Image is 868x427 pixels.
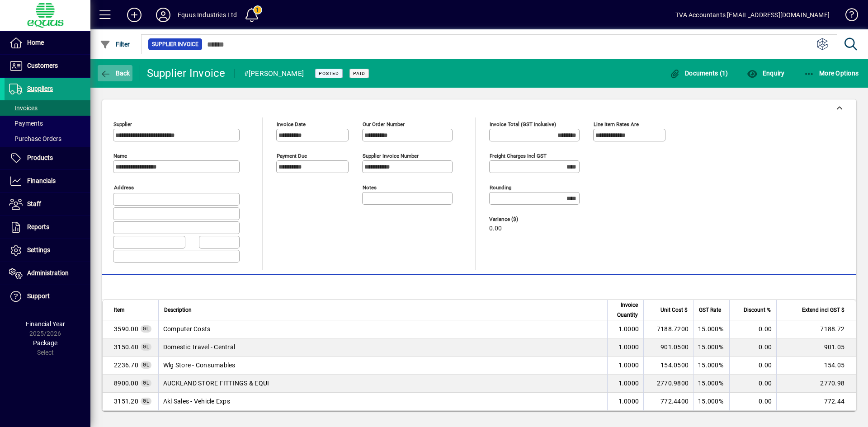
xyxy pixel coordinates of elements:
[729,357,776,375] td: 0.00
[114,379,138,388] span: AUCKLAND STORE FITTINGS & EQUI
[643,338,693,357] td: 901.0500
[149,7,178,23] button: Profile
[158,357,607,375] td: Wlg Store - Consumables
[5,239,90,262] a: Settings
[607,357,643,375] td: 1.0000
[747,70,784,77] span: Enquiry
[158,320,607,338] td: Computer Costs
[729,320,776,338] td: 0.00
[114,361,138,370] span: Wlg Store - Consumables
[489,216,543,222] span: Variance ($)
[490,184,511,191] mat-label: Rounding
[158,393,607,411] td: Akl Sales - Vehicle Exps
[643,393,693,411] td: 772.4400
[5,55,90,77] a: Customers
[27,200,41,207] span: Staff
[353,70,365,76] span: Paid
[114,397,138,406] span: Akl Sales - Vehicle Exps
[152,40,198,49] span: Supplier Invoice
[277,153,307,159] mat-label: Payment due
[9,120,43,127] span: Payments
[776,375,856,393] td: 2770.98
[114,305,125,315] span: Item
[776,320,856,338] td: 7188.72
[5,216,90,239] a: Reports
[5,32,90,54] a: Home
[693,393,729,411] td: 15.000%
[5,170,90,192] a: Financials
[90,65,140,81] app-page-header-button: Back
[26,320,65,328] span: Financial Year
[363,121,405,127] mat-label: Our order number
[114,324,138,333] span: Computer Costs
[178,8,237,22] div: Equus Industries Ltd
[607,393,643,411] td: 1.0000
[33,339,57,347] span: Package
[143,326,149,331] span: GL
[27,62,58,69] span: Customers
[5,285,90,308] a: Support
[244,66,304,81] div: #[PERSON_NAME]
[490,153,547,159] mat-label: Freight charges incl GST
[98,65,132,81] button: Back
[693,357,729,375] td: 15.000%
[143,344,149,349] span: GL
[729,393,776,411] td: 0.00
[5,116,90,131] a: Payments
[27,246,50,253] span: Settings
[744,305,771,315] span: Discount %
[143,380,149,385] span: GL
[27,39,44,46] span: Home
[113,121,132,127] mat-label: Supplier
[839,2,857,31] a: Knowledge Base
[158,338,607,357] td: Domestic Travel - Central
[693,375,729,393] td: 15.000%
[776,338,856,357] td: 901.05
[699,305,721,315] span: GST Rate
[594,121,639,127] mat-label: Line item rates are
[607,320,643,338] td: 1.0000
[607,375,643,393] td: 1.0000
[643,320,693,338] td: 7188.7200
[670,70,728,77] span: Documents (1)
[277,121,306,127] mat-label: Invoice date
[114,343,138,352] span: Domestic Travel - Central
[9,135,61,142] span: Purchase Orders
[729,338,776,357] td: 0.00
[776,357,856,375] td: 154.05
[120,7,149,23] button: Add
[27,177,56,184] span: Financials
[776,393,856,411] td: 772.44
[27,292,50,300] span: Support
[27,223,49,230] span: Reports
[9,104,38,112] span: Invoices
[363,184,377,191] mat-label: Notes
[489,225,502,232] span: 0.00
[98,36,132,52] button: Filter
[675,8,830,22] div: TVA Accountants [EMAIL_ADDRESS][DOMAIN_NAME]
[660,305,688,315] span: Unit Cost $
[27,269,69,277] span: Administration
[729,375,776,393] td: 0.00
[613,300,638,320] span: Invoice Quantity
[5,193,90,216] a: Staff
[643,357,693,375] td: 154.0500
[693,338,729,357] td: 15.000%
[667,65,731,81] button: Documents (1)
[100,41,130,48] span: Filter
[113,153,127,159] mat-label: Name
[27,85,53,92] span: Suppliers
[5,147,90,169] a: Products
[147,66,226,80] div: Supplier Invoice
[802,65,861,81] button: More Options
[802,305,844,315] span: Extend incl GST $
[5,262,90,285] a: Administration
[490,121,556,127] mat-label: Invoice Total (GST inclusive)
[27,154,53,161] span: Products
[5,100,90,116] a: Invoices
[363,153,419,159] mat-label: Supplier invoice number
[643,375,693,393] td: 2770.9800
[804,70,859,77] span: More Options
[319,70,339,76] span: Posted
[100,70,130,77] span: Back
